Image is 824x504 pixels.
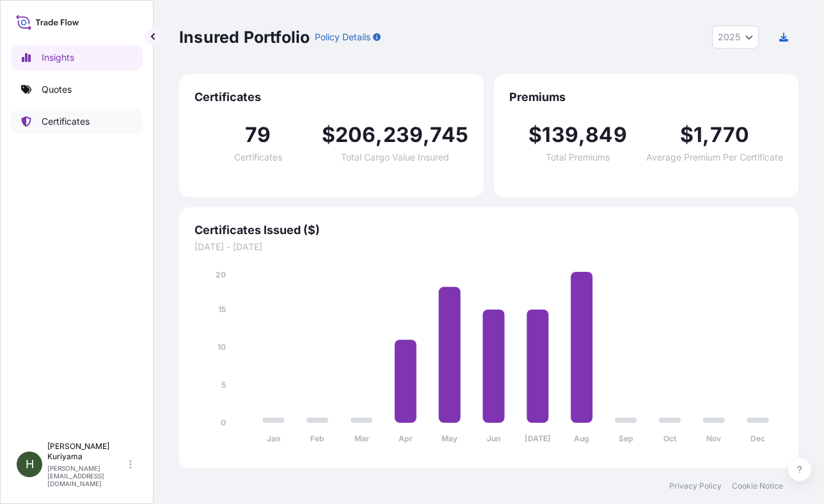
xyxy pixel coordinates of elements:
span: $ [528,125,542,145]
span: Premiums [509,90,783,105]
tspan: 20 [216,270,226,280]
span: , [376,125,383,145]
p: Quotes [42,83,72,96]
tspan: Sep [619,434,633,443]
span: , [578,125,585,145]
p: [PERSON_NAME] Kuriyama [47,441,127,462]
span: Total Premiums [546,153,610,162]
tspan: Aug [574,434,589,443]
span: 1 [693,125,702,145]
tspan: Oct [663,434,677,443]
tspan: Apr [399,434,413,443]
span: 2025 [718,31,740,43]
p: Insured Portfolio [179,27,310,47]
tspan: Jan [267,434,280,443]
span: 206 [335,125,376,145]
span: , [702,125,709,145]
span: 239 [383,125,424,145]
span: 79 [245,125,271,145]
tspan: Jun [487,434,500,443]
tspan: 5 [221,380,226,390]
span: Total Cargo Value Insured [341,153,449,162]
span: Average Premium Per Certificate [646,153,783,162]
a: Privacy Policy [669,481,722,491]
p: Policy Details [315,31,370,43]
tspan: Mar [354,434,369,443]
tspan: May [441,434,458,443]
tspan: Feb [310,434,324,443]
span: Certificates Issued ($) [194,223,783,238]
button: Year Selector [712,26,759,49]
a: Certificates [11,109,143,134]
tspan: 10 [218,342,226,352]
tspan: Dec [750,434,765,443]
a: Cookie Notice [732,481,783,491]
tspan: Nov [706,434,722,443]
span: $ [322,125,335,145]
a: Insights [11,45,143,70]
tspan: [DATE] [525,434,551,443]
span: , [423,125,430,145]
span: 770 [710,125,750,145]
span: 849 [585,125,627,145]
span: 745 [430,125,468,145]
span: [DATE] - [DATE] [194,240,783,253]
tspan: 0 [221,418,226,427]
span: $ [680,125,693,145]
a: Quotes [11,77,143,102]
tspan: 15 [218,304,226,314]
span: H [26,458,34,471]
p: Certificates [42,115,90,128]
span: 139 [542,125,578,145]
p: [PERSON_NAME][EMAIL_ADDRESS][DOMAIN_NAME] [47,464,127,487]
span: Certificates [234,153,282,162]
p: Insights [42,51,74,64]
span: Certificates [194,90,468,105]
